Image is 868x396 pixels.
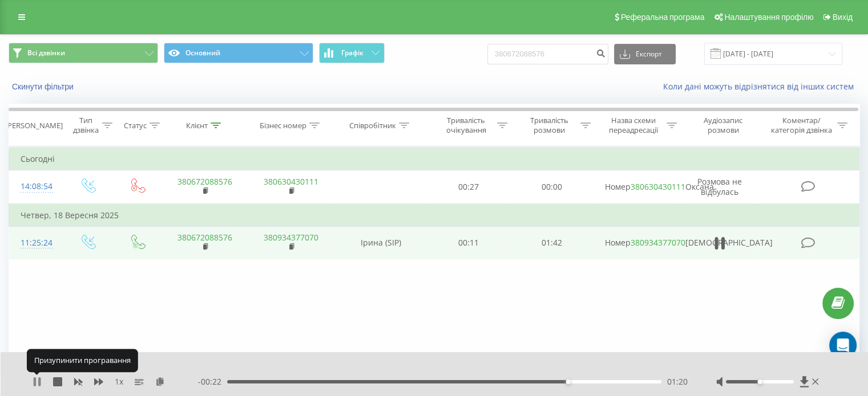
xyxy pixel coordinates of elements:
[604,116,664,135] div: Назва схеми переадресації
[566,379,570,384] div: Accessibility label
[697,176,742,197] span: Розмова не відбулась
[164,43,313,63] button: Основний
[341,49,364,57] span: Графік
[9,81,79,92] button: Скинути фільтри
[124,121,147,130] div: Статус
[9,43,158,63] button: Всі дзвінки
[520,116,578,135] div: Тривалість розмови
[5,121,63,130] div: [PERSON_NAME]
[667,376,688,387] span: 01:20
[724,13,813,22] span: Налаштування профілю
[438,116,495,135] div: Тривалість очікування
[768,116,834,135] div: Коментар/категорія дзвінка
[663,81,859,92] a: Коли дані можуть відрізнятися вiд інших систем
[757,379,762,384] div: Accessibility label
[614,44,676,64] button: Експорт
[690,116,757,135] div: Аудіозапис розмови
[487,44,608,64] input: Пошук за номером
[427,226,510,259] td: 00:11
[9,204,859,227] td: Четвер, 18 Вересня 2025
[630,237,685,248] a: 380934377070
[72,116,99,135] div: Тип дзвінка
[319,43,385,63] button: Графік
[264,176,318,187] a: 380630430111
[21,175,51,198] div: 14:08:54
[27,48,65,58] span: Всі дзвінки
[260,121,306,130] div: Бізнес номер
[427,170,510,204] td: 00:27
[21,232,51,254] div: 11:25:24
[27,349,138,372] div: Призупинити програвання
[115,376,123,387] span: 1 x
[829,332,857,359] div: Open Intercom Messenger
[593,170,679,204] td: Номер Оксана
[186,121,208,130] div: Клієнт
[833,13,853,22] span: Вихід
[510,226,593,259] td: 01:42
[349,121,396,130] div: Співробітник
[177,176,232,187] a: 380672088576
[198,376,227,387] span: - 00:22
[621,13,705,22] span: Реферальна програма
[177,232,232,243] a: 380672088576
[264,232,318,243] a: 380934377070
[9,148,859,170] td: Сьогодні
[510,170,593,204] td: 00:00
[334,226,427,259] td: Ірина (SIP)
[593,226,679,259] td: Номер [DEMOGRAPHIC_DATA]
[630,181,685,192] a: 380630430111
